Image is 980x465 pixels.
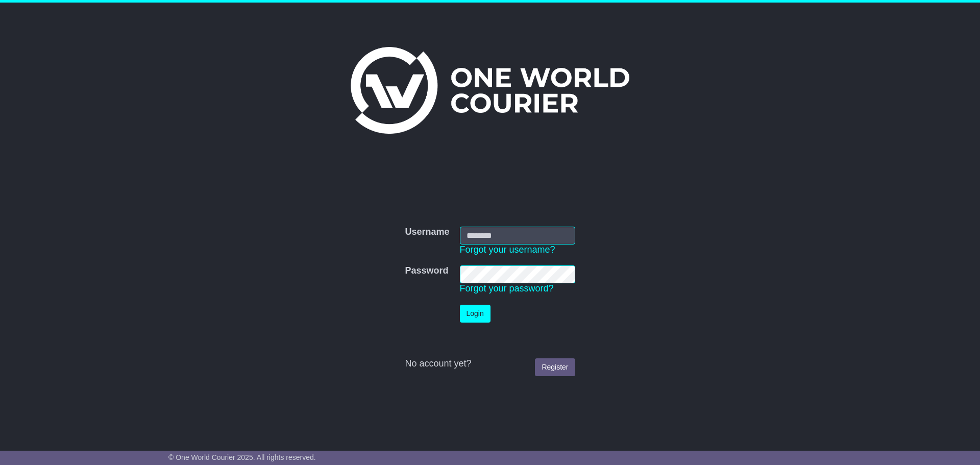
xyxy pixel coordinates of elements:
label: Username [405,227,449,238]
div: No account yet? [405,358,575,370]
a: Forgot your username? [460,244,555,255]
img: One World [351,47,629,134]
a: Forgot your password? [460,283,554,293]
a: Register [535,358,575,376]
label: Password [405,265,448,277]
span: © One World Courier 2025. All rights reserved. [168,453,316,461]
button: Login [460,305,491,323]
